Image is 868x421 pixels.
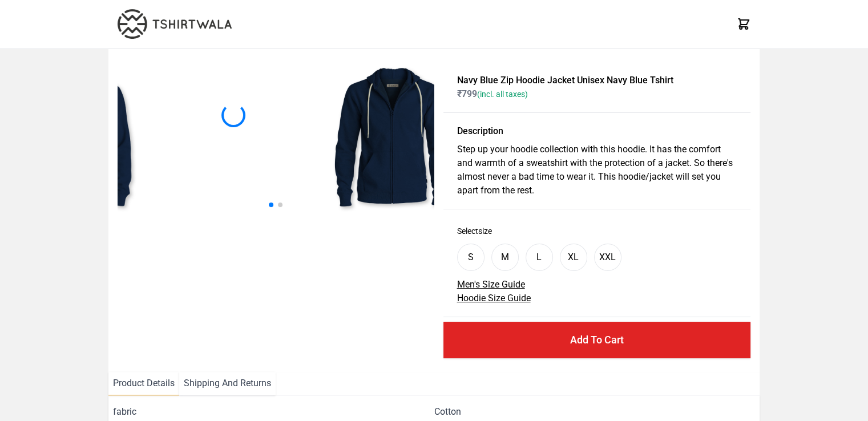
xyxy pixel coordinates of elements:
span: (incl. all taxes) [477,90,528,99]
img: TW-LOGO-400-104.png [118,9,232,39]
span: Cotton [434,405,461,419]
h3: Select size [457,225,737,237]
img: NavyBlueZipHoodie.jpg [313,58,472,217]
div: XXL [599,250,616,264]
div: XL [568,250,579,264]
h1: Navy Blue Zip Hoodie Jacket Unisex Navy Blue Tshirt [457,74,737,87]
button: Men's Size Guide [457,278,525,292]
button: Hoodie Size Guide [457,292,531,305]
button: Add To Cart [443,322,750,358]
div: L [536,250,542,264]
div: M [501,250,509,264]
h2: Description [457,124,737,138]
span: ₹ 799 [457,88,528,99]
li: Product Details [108,372,179,395]
div: Step up your hoodie collection with this hoodie. It has the comfort and warmth of a sweatshirt wi... [457,143,737,197]
li: Shipping And Returns [179,372,276,395]
div: S [468,250,474,264]
span: fabric [113,405,434,419]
